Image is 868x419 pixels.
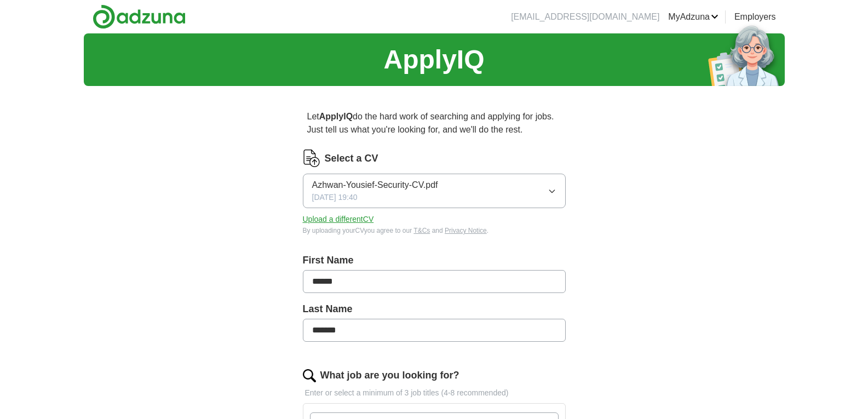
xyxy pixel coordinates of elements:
[668,10,718,24] a: MyAdzuna
[93,4,186,29] img: Adzuna logo
[413,227,430,234] a: T&Cs
[312,192,358,203] span: [DATE] 19:40
[303,369,316,382] img: search.png
[303,174,566,208] button: Azhwan-Yousief-Security-CV.pdf[DATE] 19:40
[303,150,320,167] img: CV Icon
[312,179,438,192] span: Azhwan-Yousief-Security-CV.pdf
[325,151,378,166] label: Select a CV
[734,10,776,24] a: Employers
[383,40,484,79] h1: ApplyIQ
[303,226,566,236] div: By uploading your CV you agree to our and .
[303,302,566,317] label: Last Name
[303,106,566,141] p: Let do the hard work of searching and applying for jobs. Just tell us what you're looking for, an...
[445,227,487,234] a: Privacy Notice
[303,253,566,268] label: First Name
[319,112,353,121] strong: ApplyIQ
[511,10,659,24] li: [EMAIL_ADDRESS][DOMAIN_NAME]
[303,387,566,399] p: Enter or select a minimum of 3 job titles (4-8 recommended)
[303,214,374,225] button: Upload a differentCV
[320,368,459,383] label: What job are you looking for?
